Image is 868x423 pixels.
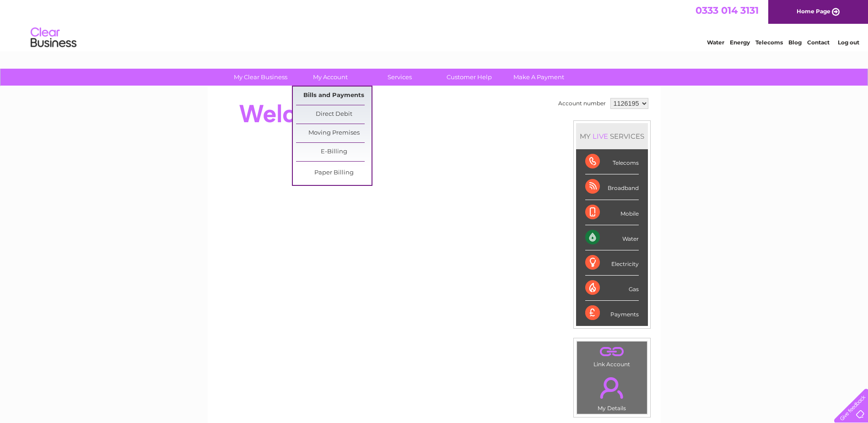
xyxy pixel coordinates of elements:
[579,344,645,360] a: .
[579,372,645,404] a: .
[577,369,647,414] td: My Details
[730,39,750,46] a: Energy
[585,276,639,301] div: Gas
[296,124,372,142] a: Moving Premises
[755,39,783,46] a: Telecoms
[585,174,639,200] div: Broadband
[431,69,507,86] a: Customer Help
[296,105,372,124] a: Direct Debit
[556,96,608,111] td: Account number
[292,69,368,86] a: My Account
[30,24,77,52] img: logo.png
[576,123,648,149] div: MY SERVICES
[501,69,577,86] a: Make A Payment
[585,301,639,325] div: Payments
[838,39,859,46] a: Log out
[362,69,437,86] a: Services
[296,143,372,161] a: E-Billing
[585,225,639,250] div: Water
[218,5,651,44] div: Clear Business is a trading name of Verastar Limited (registered in [GEOGRAPHIC_DATA] No. 3667643...
[591,132,610,141] div: LIVE
[585,250,639,276] div: Electricity
[296,87,372,105] a: Bills and Payments
[695,5,759,16] a: 0333 014 3131
[707,39,724,46] a: Water
[296,164,372,182] a: Paper Billing
[788,39,802,46] a: Blog
[577,341,647,370] td: Link Account
[585,200,639,225] div: Mobile
[585,149,639,174] div: Telecoms
[807,39,830,46] a: Contact
[223,69,298,86] a: My Clear Business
